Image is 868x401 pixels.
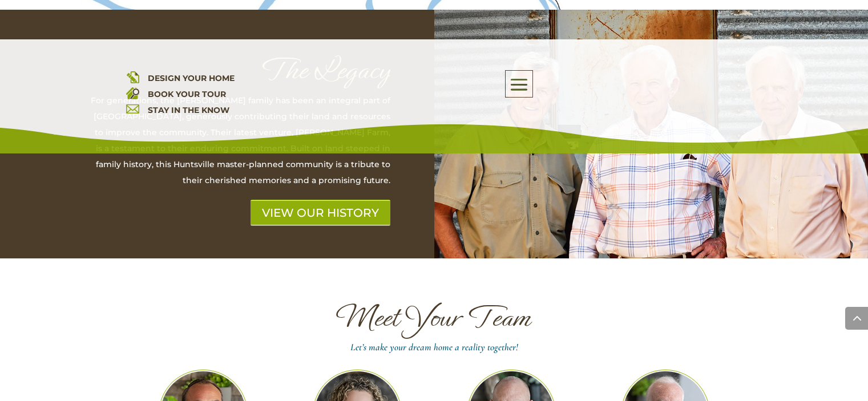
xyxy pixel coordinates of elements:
[148,89,226,99] a: BOOK YOUR TOUR
[126,346,742,354] h4: Let’s make your dream home a reality together!
[126,301,742,340] h1: Meet Your Team
[251,200,390,226] a: VIEW OUR HISTORY
[148,105,229,115] a: STAY IN THE KNOW
[126,86,139,99] img: book your home tour
[148,73,235,83] a: DESIGN YOUR HOME
[126,70,139,83] img: design your home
